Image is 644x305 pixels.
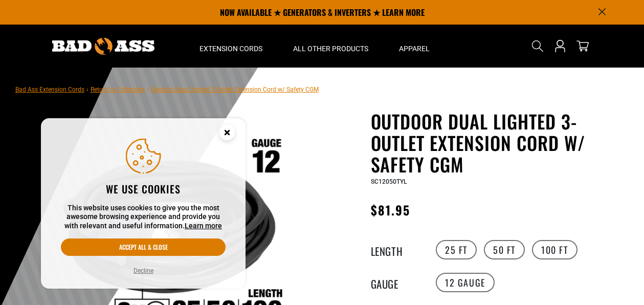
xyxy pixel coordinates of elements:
nav: breadcrumbs [15,83,319,95]
h1: Outdoor Dual Lighted 3-Outlet Extension Cord w/ Safety CGM [371,111,621,175]
a: Learn more [185,222,222,230]
span: Extension Cords [199,44,262,53]
legend: Length [371,243,422,256]
aside: Cookie Consent [41,118,246,289]
a: Bad Ass Extension Cords [15,86,84,93]
span: › [147,86,149,93]
legend: Gauge [371,276,422,289]
summary: All Other Products [278,25,384,68]
span: Outdoor Dual Lighted 3-Outlet Extension Cord w/ Safety CGM [151,86,319,93]
p: This website uses cookies to give you the most awesome browsing experience and provide you with r... [61,204,226,231]
img: Bad Ass Extension Cords [52,38,154,55]
label: 25 FT [436,240,477,259]
summary: Extension Cords [184,25,278,68]
a: Return to Collection [91,86,145,93]
span: SC12050TYL [371,178,407,185]
label: 100 FT [532,240,578,259]
button: Decline [130,266,157,276]
button: Accept all & close [61,238,226,256]
span: $81.95 [371,201,410,219]
summary: Apparel [384,25,445,68]
span: › [86,86,88,93]
label: 50 FT [484,240,525,259]
span: All Other Products [293,44,368,53]
span: Apparel [399,44,430,53]
summary: Search [529,38,546,54]
label: 12 Gauge [436,273,495,292]
h2: We use cookies [61,182,226,195]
